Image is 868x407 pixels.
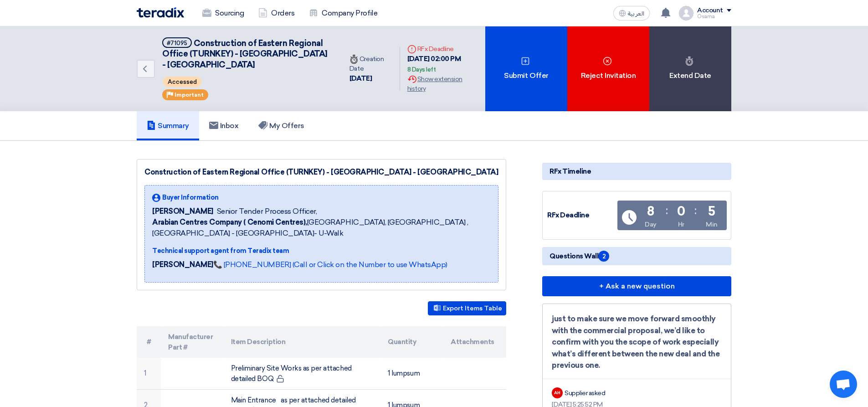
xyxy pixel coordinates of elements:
div: Day [645,220,657,229]
div: Supplier asked [565,388,605,398]
div: Osama [697,14,731,19]
th: Manufacturer Part # [161,326,224,358]
span: Senior Tender Process Officer, [217,206,317,217]
div: Construction of Eastern Regional Office (TURNKEY) - [GEOGRAPHIC_DATA] - [GEOGRAPHIC_DATA] [144,167,498,178]
a: Summary [137,111,199,140]
a: Orders [251,3,302,23]
span: Important [175,92,204,98]
th: Quantity [380,326,443,358]
div: Submit Offer [485,26,567,111]
div: Technical support agent from Teradix team [152,246,491,256]
span: [GEOGRAPHIC_DATA], [GEOGRAPHIC_DATA] ,[GEOGRAPHIC_DATA] - [GEOGRAPHIC_DATA]- U-Walk [152,217,491,239]
div: Creation Date [349,54,392,73]
h5: My Offers [258,121,304,130]
div: Hr [678,220,684,229]
h5: Inbox [209,121,239,130]
td: 1 [137,358,161,390]
strong: [PERSON_NAME] [152,260,213,269]
div: [DATE] 02:00 PM [407,54,478,74]
div: 8 Days left [407,65,436,74]
img: profile_test.png [679,6,693,21]
a: Open chat [830,371,857,398]
div: #71095 [167,40,187,46]
div: [DATE] [349,73,392,84]
a: Company Profile [302,3,385,23]
span: Accessed [163,77,201,87]
div: Min [706,220,718,229]
div: Extend Date [649,26,731,111]
span: Construction of Eastern Regional Office (TURNKEY) - [GEOGRAPHIC_DATA] - [GEOGRAPHIC_DATA] [162,38,328,70]
span: 2 [598,251,609,262]
div: Show extension history [407,74,478,93]
img: Teradix logo [137,7,184,18]
span: Questions Wall [550,251,609,262]
div: 8 [647,205,654,218]
th: Attachments [443,326,506,358]
button: العربية [613,6,650,21]
td: 1 lumpsum [380,358,443,390]
h5: Construction of Eastern Regional Office (TURNKEY) - Nakheel Mall - Dammam [162,37,331,70]
div: 5 [708,205,715,218]
div: 0 [677,205,685,218]
a: Sourcing [195,3,251,23]
h5: Summary [147,121,189,130]
button: + Ask a new question [542,276,731,296]
div: : [694,202,697,219]
span: العربية [628,10,644,17]
div: just to make sure we move forward smoothly with the commercial proposal, we’d like to confirm wit... [552,313,722,371]
div: RFx Timeline [542,163,731,180]
div: : [666,202,668,219]
b: Arabian Centres Company ( Cenomi Centres), [152,218,307,227]
div: Account [697,7,723,15]
th: Item Description [224,326,381,358]
a: Inbox [199,111,249,140]
a: 📞 [PHONE_NUMBER] (Call or Click on the Number to use WhatsApp) [213,260,447,269]
th: # [137,326,161,358]
div: Reject Invitation [567,26,649,111]
span: Buyer Information [162,193,219,202]
div: AH [552,387,563,398]
a: My Offers [248,111,314,140]
td: Preliminary Site Works as per attached detailed BOQ [224,358,381,390]
div: RFx Deadline [547,210,616,221]
button: Export Items Table [428,301,506,315]
div: RFx Deadline [407,44,478,54]
span: [PERSON_NAME] [152,206,213,217]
